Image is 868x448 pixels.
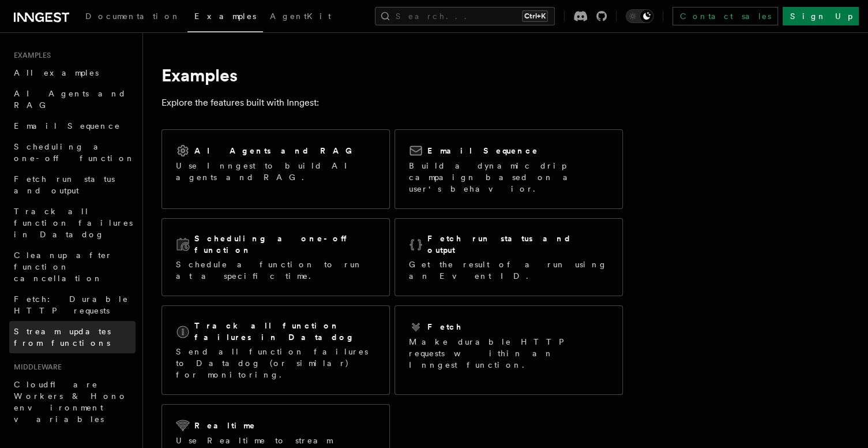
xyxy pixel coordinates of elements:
h1: Examples [161,65,623,85]
a: Email SequenceBuild a dynamic drip campaign based on a user's behavior. [394,129,623,209]
span: AI Agents and RAG [14,89,126,110]
span: Fetch run status and output [14,174,115,195]
h2: Fetch run status and output [427,233,608,256]
p: Use Inngest to build AI agents and RAG. [176,160,375,183]
p: Explore the features built with Inngest: [161,95,623,111]
h2: Realtime [194,420,256,431]
span: Examples [194,12,256,21]
h2: AI Agents and RAG [194,145,358,156]
a: Cleanup after function cancellation [9,245,136,289]
span: Email Sequence [14,121,121,130]
h2: Fetch [427,321,463,333]
span: Documentation [85,12,181,21]
a: Fetch: Durable HTTP requests [9,289,136,321]
a: AI Agents and RAG [9,83,136,115]
a: Scheduling a one-off functionSchedule a function to run at a specific time. [161,218,390,296]
a: AgentKit [263,3,338,31]
span: Cloudflare Workers & Hono environment variables [14,380,127,424]
a: FetchMake durable HTTP requests within an Inngest function. [394,305,623,395]
span: Track all function failures in Datadog [14,207,133,239]
a: Fetch run status and output [9,169,136,201]
p: Send all function failures to Datadog (or similar) for monitoring. [176,346,375,380]
span: Examples [9,51,51,60]
a: Sign Up [783,7,859,25]
a: Track all function failures in Datadog [9,201,136,245]
h2: Scheduling a one-off function [194,233,375,256]
p: Build a dynamic drip campaign based on a user's behavior. [409,160,608,195]
a: Contact sales [672,7,778,25]
a: Email Sequence [9,115,136,136]
a: Examples [187,3,263,32]
a: All examples [9,62,136,83]
a: AI Agents and RAGUse Inngest to build AI agents and RAG. [161,129,390,209]
span: AgentKit [270,12,331,21]
a: Fetch run status and outputGet the result of a run using an Event ID. [394,218,623,296]
a: Cloudflare Workers & Hono environment variables [9,374,136,430]
span: Stream updates from functions [14,327,111,348]
p: Schedule a function to run at a specific time. [176,259,375,282]
span: Fetch: Durable HTTP requests [14,294,129,315]
h2: Track all function failures in Datadog [194,320,375,343]
a: Track all function failures in DatadogSend all function failures to Datadog (or similar) for moni... [161,305,390,395]
p: Make durable HTTP requests within an Inngest function. [409,336,608,371]
a: Documentation [78,3,187,31]
a: Scheduling a one-off function [9,136,136,169]
button: Search...Ctrl+K [375,7,555,25]
span: All examples [14,68,99,77]
a: Stream updates from functions [9,321,136,353]
button: Toggle dark mode [626,9,653,23]
span: Scheduling a one-off function [14,142,135,163]
p: Get the result of a run using an Event ID. [409,259,608,282]
kbd: Ctrl+K [522,10,548,22]
span: Cleanup after function cancellation [14,251,112,283]
span: Middleware [9,363,62,372]
h2: Email Sequence [427,145,539,156]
